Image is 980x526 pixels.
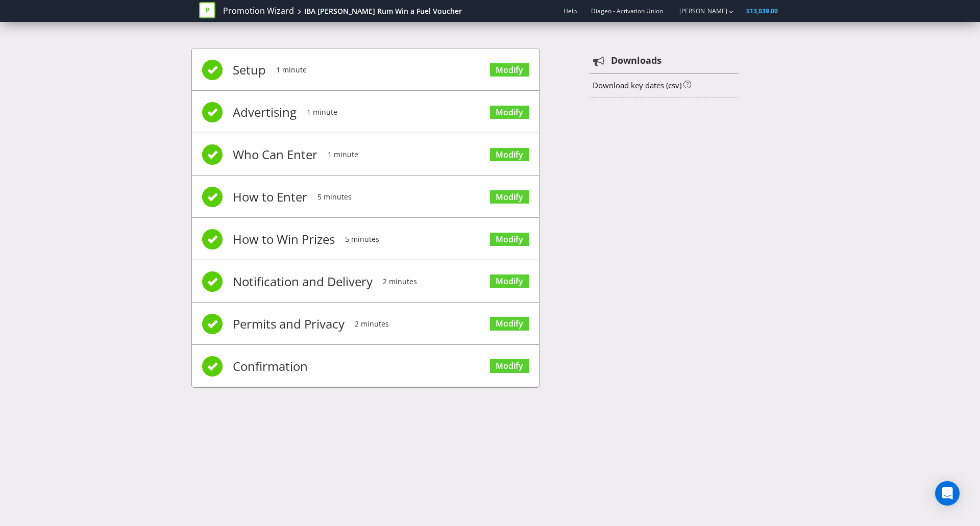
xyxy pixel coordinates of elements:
a: Promotion Wizard [223,5,294,17]
span: 1 minute [276,49,307,90]
span: How to Win Prizes [233,219,335,260]
a: Modify [490,190,529,204]
strong: Downloads [611,54,661,67]
a: Modify [490,274,529,288]
span: Advertising [233,92,297,133]
a: Modify [490,233,529,246]
span: 1 minute [307,92,337,133]
a: Modify [490,63,529,77]
div: IBA [PERSON_NAME] Rum Win a Fuel Voucher [304,6,462,16]
a: [PERSON_NAME] [669,7,727,15]
a: Modify [490,106,529,119]
a: Modify [490,359,529,373]
span: 1 minute [328,134,358,175]
a: Download key dates (csv) [593,80,681,90]
span: Diageo - Activation Union [591,7,663,15]
span: 5 minutes [317,177,352,217]
tspan:  [593,56,605,67]
span: 5 minutes [345,219,379,260]
span: Who Can Enter [233,134,317,175]
span: Confirmation [233,346,308,387]
span: 2 minutes [383,261,417,302]
span: How to Enter [233,177,307,217]
a: Modify [490,317,529,331]
a: Modify [490,148,529,162]
div: Open Intercom Messenger [935,481,960,506]
span: 2 minutes [355,304,389,344]
span: $13,039.00 [746,7,778,15]
span: Notification and Delivery [233,261,373,302]
a: Help [563,7,577,15]
span: Permits and Privacy [233,304,345,344]
span: Setup [233,49,266,90]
